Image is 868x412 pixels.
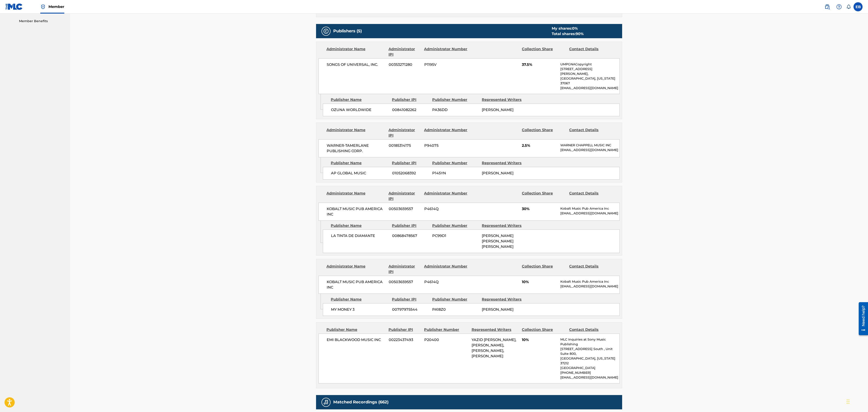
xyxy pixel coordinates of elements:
a: Public Search [823,2,832,11]
div: Administrator Number [424,191,468,201]
div: Publisher Name [331,297,388,302]
div: Administrator Name [326,46,385,57]
div: Publisher Number [424,327,468,332]
p: [EMAIL_ADDRESS][DOMAIN_NAME] [560,86,619,90]
img: MLC Logo [5,3,23,10]
p: [EMAIL_ADDRESS][DOMAIN_NAME] [560,148,619,152]
div: Administrator IPI [388,264,421,275]
span: 10% [522,337,557,343]
div: My shares: [552,26,584,31]
span: 2.5% [522,143,557,148]
div: Publisher Number [432,97,478,102]
div: Publisher Number [432,297,478,302]
span: OZUNA WORLDWIDE [331,107,389,113]
span: 00503659557 [389,279,421,285]
div: Represented Writers [482,297,528,302]
div: Notifications [846,5,851,9]
div: Administrator Name [326,191,385,201]
div: Represented Writers [472,327,518,332]
span: PC99D1 [432,233,478,239]
div: Publisher IPI [388,327,421,332]
span: MY MONEY 3 [331,307,389,312]
span: KOBALT MUSIC PUB AMERICA INC [327,206,385,217]
div: Collection Share [522,264,566,275]
span: [PERSON_NAME] [482,171,513,175]
span: P145YN [432,170,478,176]
img: Publishers [323,28,329,34]
span: LA TINTA DE DIAMANTE [331,233,389,239]
iframe: Chat Widget [845,390,868,412]
span: PA18Z0 [432,307,478,312]
h5: Publishers (5) [333,28,362,34]
span: P1195V [424,62,468,67]
div: Administrator Name [326,127,385,138]
span: 00868478567 [392,233,429,239]
span: P4614Q [424,279,468,285]
span: [PERSON_NAME] [PERSON_NAME] [PERSON_NAME] [482,234,513,249]
span: 00353271280 [389,62,421,67]
div: Administrator IPI [388,46,421,57]
img: search [825,4,830,9]
div: Contact Details [569,46,613,57]
div: Widget de chat [845,390,868,412]
div: Publisher Name [331,223,388,228]
span: 00841082262 [392,107,429,113]
span: 00185314175 [389,143,421,148]
div: Publisher IPI [392,97,429,102]
div: Contact Details [569,191,613,201]
div: Publisher Number [432,223,478,228]
p: [STREET_ADDRESS][PERSON_NAME], [560,67,619,76]
a: Member Benefits [19,19,65,24]
img: Top Rightsholder [40,4,46,9]
p: [GEOGRAPHIC_DATA], [US_STATE] 37067 [560,76,619,86]
p: [GEOGRAPHIC_DATA], [US_STATE] 37212 [560,356,619,366]
div: Contact Details [569,127,613,138]
span: AP GLOBAL MUSIC [331,170,389,176]
div: Represented Writers [482,160,528,166]
p: [EMAIL_ADDRESS][DOMAIN_NAME] [560,211,619,216]
span: 37.5% [522,62,557,67]
p: [GEOGRAPHIC_DATA] [560,366,619,370]
div: Administrator IPI [388,127,421,138]
div: Total shares: [552,31,584,37]
p: [EMAIL_ADDRESS][DOMAIN_NAME] [560,375,619,380]
p: Kobalt Music Pub America Inc [560,279,619,284]
div: Publisher Number [432,160,478,166]
span: WARNER-TAMERLANE PUBLISHING CORP. [327,143,385,154]
p: [PHONE_NUMBER] [560,370,619,375]
span: [PERSON_NAME] [482,108,513,112]
img: Matched Recordings [323,400,329,405]
p: MLC Inquiries at Sony Music Publishing [560,337,619,347]
span: 0 % [572,26,578,31]
div: Administrator Name [326,264,385,275]
div: Contact Details [569,264,613,275]
div: Publisher Name [331,97,388,102]
div: Administrator IPI [388,191,421,201]
div: Collection Share [522,127,566,138]
p: Kobalt Music Pub America Inc [560,206,619,211]
div: Publisher IPI [392,160,429,166]
p: [STREET_ADDRESS] South , Unit Suite 800, [560,347,619,356]
div: Arrastrar [847,395,849,408]
div: Collection Share [522,46,566,57]
span: [PERSON_NAME] [482,307,513,312]
div: Administrator Number [424,46,468,57]
p: UMPGNACopyright [560,62,619,67]
span: YAZID [PERSON_NAME], [PERSON_NAME], [PERSON_NAME], [PERSON_NAME] [472,338,516,358]
div: Publisher IPI [392,223,429,228]
div: Administrator Number [424,264,468,275]
span: KOBALT MUSIC PUB AMERICA INC [327,279,385,290]
p: [EMAIL_ADDRESS][DOMAIN_NAME] [560,284,619,289]
div: Publisher Name [326,327,385,332]
span: P4614Q [424,206,468,212]
div: User Menu [854,2,863,11]
div: Collection Share [522,327,566,332]
div: Represented Writers [482,97,528,102]
span: 90 % [576,32,584,36]
div: Publisher Name [331,160,388,166]
span: EMI BLACKWOOD MUSIC INC [327,337,385,343]
div: Publisher IPI [392,297,429,302]
p: WARNER CHAPPELL MUSIC INC [560,143,619,148]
